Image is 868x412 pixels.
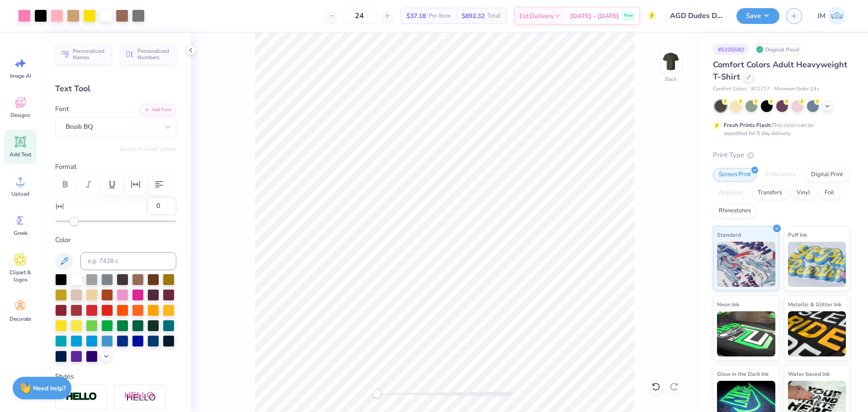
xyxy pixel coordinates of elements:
div: Accessibility label [70,217,79,226]
button: Personalized Names [55,44,112,65]
span: Add Text [9,151,31,158]
div: Screen Print [713,168,757,182]
strong: Fresh Prints Flash: [724,122,772,129]
div: # 510559D [713,44,749,55]
div: Foil [819,186,840,200]
div: Back [665,75,677,83]
button: Add Font [139,104,176,116]
span: Water based Ink [788,369,830,379]
span: Neon Ink [717,300,739,309]
input: e.g. 7428 c [80,252,176,270]
strong: Need help? [33,384,66,393]
span: Image AI [10,72,31,80]
span: Glow in the Dark Ink [717,369,769,379]
div: Accessibility label [373,389,382,398]
span: # C1717 [751,85,770,93]
span: Minimum Order: 24 + [774,85,820,93]
div: Original Proof [754,44,804,55]
button: Personalized Numbers [120,44,176,65]
div: Embroidery [759,168,802,182]
label: Styles [55,371,74,382]
span: Est. Delivery [519,11,554,21]
img: Metallic & Glitter Ink [788,311,846,356]
img: Neon Ink [717,311,775,356]
label: Font [55,104,69,114]
input: – – [342,8,377,24]
div: Transfers [752,186,788,200]
span: Greek [14,229,28,237]
label: Color [55,235,176,245]
div: This color can be expedited for 5 day delivery. [724,121,835,137]
a: JM [813,7,850,25]
img: Shadow [124,391,156,403]
span: Upload [11,190,29,197]
input: Untitled Design [663,7,730,25]
button: Switch to Greek Letters [120,145,176,153]
span: Clipart & logos [5,269,35,283]
img: John Michael Binayas [828,7,846,25]
span: Free [624,13,633,19]
div: Applique [713,186,749,200]
div: Rhinestones [713,204,757,218]
img: Back [662,52,680,70]
label: Format [55,162,176,172]
span: Per Item [429,11,451,21]
span: Decorate [9,315,31,323]
span: [DATE] - [DATE] [570,11,619,21]
button: Save [736,8,779,24]
img: Puff Ink [788,242,846,287]
div: Text Tool [55,83,176,95]
img: Stroke [66,392,97,402]
span: $37.18 [406,11,426,21]
div: Print Type [713,150,850,160]
span: Comfort Colors Adult Heavyweight T-Shirt [713,59,847,82]
div: Vinyl [791,186,816,200]
span: Standard [717,230,741,239]
span: Total [487,11,501,21]
span: Comfort Colors [713,85,746,93]
span: Designs [10,112,30,119]
span: Personalized Numbers [137,48,171,61]
div: Digital Print [805,168,849,182]
span: $892.32 [462,11,485,21]
span: Personalized Names [73,48,106,61]
span: Metallic & Glitter Ink [788,300,841,309]
span: JM [817,11,826,21]
img: Standard [717,242,775,287]
span: Puff Ink [788,230,807,239]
